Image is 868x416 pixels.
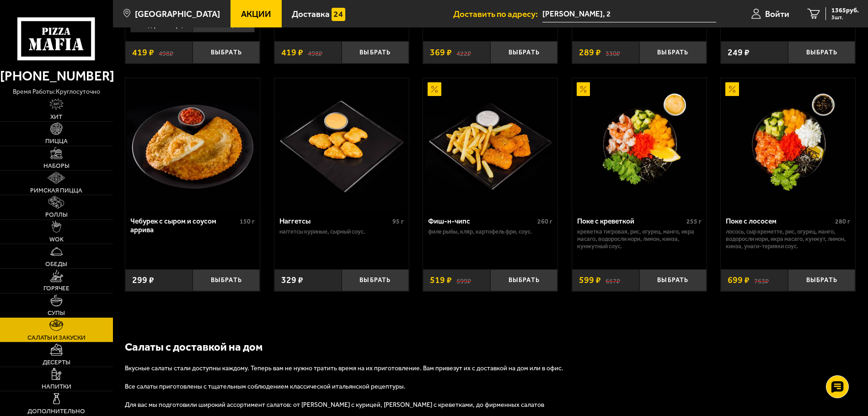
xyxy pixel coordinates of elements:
[605,48,620,57] s: 330 ₽
[241,10,271,18] span: Акции
[490,269,557,291] button: Выбрать
[754,276,769,285] s: 763 ₽
[728,48,750,57] span: 249 ₽
[281,48,303,57] span: 419 ₽
[430,48,452,57] span: 369 ₽
[788,41,855,63] button: Выбрать
[45,212,68,218] span: Роллы
[48,310,65,316] span: Супы
[831,7,859,14] span: 1365 руб.
[573,78,706,211] img: Поке с креветкой
[125,401,544,409] span: Для вас мы подготовили широкий ассортимент салатов: от [PERSON_NAME] с курицей, [PERSON_NAME] с к...
[686,218,702,225] span: 255 г
[537,218,552,225] span: 260 г
[125,364,563,372] span: Вкусные салаты стали доступны каждому. Теперь вам не нужно тратить время на их приготовление. Вам...
[428,217,535,226] div: Фиш-н-чипс
[342,41,409,63] button: Выбрать
[43,163,70,169] span: Наборы
[43,359,70,366] span: Десерты
[453,10,542,18] span: Доставить по адресу:
[424,78,557,211] img: Фиш-н-чипс
[275,78,408,211] img: Наггетсы
[726,228,850,250] p: лосось, Сыр креметте, рис, огурец, манго, водоросли Нори, икра масаго, кунжут, лимон, кинза, унаг...
[159,48,173,57] s: 498 ₽
[240,218,255,225] span: 150 г
[577,228,702,250] p: креветка тигровая, рис, огурец, манго, икра масаго, водоросли Нори, лимон, кинза, кунжутный соус.
[193,41,260,63] button: Выбрать
[456,276,471,285] s: 599 ₽
[45,138,68,144] span: Пицца
[342,269,409,291] button: Выбрать
[428,82,441,96] img: Акционный
[43,285,70,292] span: Горячее
[722,78,855,211] img: Поке с лососем
[835,218,850,225] span: 280 г
[572,78,707,211] a: АкционныйПоке с креветкой
[428,228,552,235] p: филе рыбы, кляр, картофель фри, соус.
[50,114,62,120] span: Хит
[726,217,833,226] div: Поке с лососем
[490,41,557,63] button: Выбрать
[765,10,789,18] span: Войти
[577,82,590,96] img: Акционный
[30,187,82,194] span: Римская пицца
[639,269,707,291] button: Выбрать
[430,276,452,285] span: 519 ₽
[721,78,855,211] a: АкционныйПоке с лососем
[332,8,345,21] img: 15daf4d41897b9f0e9f617042186c801.svg
[579,276,601,285] span: 599 ₽
[577,217,684,226] div: Поке с креветкой
[125,383,406,390] span: Все салаты приготовлены с тщательным соблюдением классической итальянской рецептуры.
[788,269,855,291] button: Выбрать
[127,78,259,211] img: Чебурек с сыром и соусом аррива
[130,217,237,235] div: Чебурек с сыром и соусом аррива
[579,48,601,57] span: 289 ₽
[132,276,154,285] span: 299 ₽
[193,269,260,291] button: Выбрать
[308,48,322,57] s: 498 ₽
[274,78,409,211] a: Наггетсы
[542,5,716,22] input: Ваш адрес доставки
[132,48,154,57] span: 419 ₽
[456,48,471,57] s: 422 ₽
[292,10,330,18] span: Доставка
[605,276,620,285] s: 657 ₽
[42,384,71,390] span: Напитки
[281,276,303,285] span: 329 ₽
[728,276,750,285] span: 699 ₽
[831,15,859,20] span: 3 шт.
[125,341,263,353] b: Салаты с доставкой на дом
[45,261,67,267] span: Обеды
[279,217,390,226] div: Наггетсы
[639,41,707,63] button: Выбрать
[125,78,260,211] a: Чебурек с сыром и соусом аррива
[135,10,220,18] span: [GEOGRAPHIC_DATA]
[49,236,64,243] span: WOK
[27,335,86,341] span: Салаты и закуски
[392,218,404,225] span: 95 г
[27,408,85,415] span: Дополнительно
[725,82,739,96] img: Акционный
[423,78,557,211] a: АкционныйФиш-н-чипс
[279,228,404,235] p: наггетсы куриные, сырный соус.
